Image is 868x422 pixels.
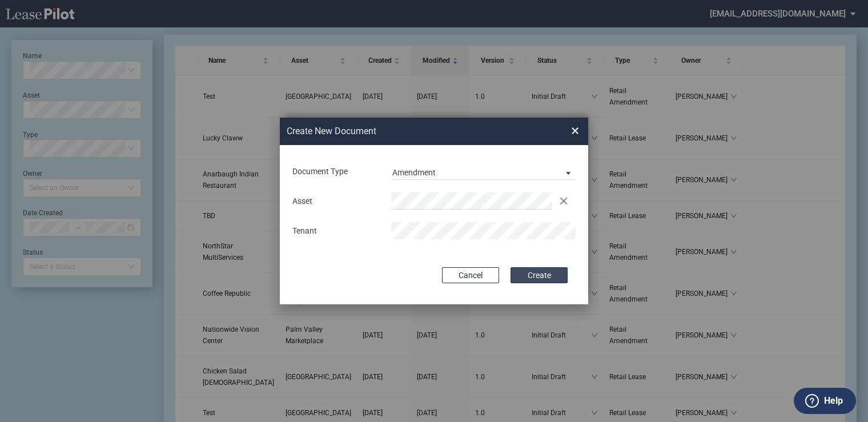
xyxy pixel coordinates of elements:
[511,267,568,283] button: Create
[391,163,576,180] md-select: Document Type: Amendment
[392,168,436,177] div: Amendment
[286,196,384,207] div: Asset
[286,226,384,237] div: Tenant
[287,125,530,138] h2: Create New Document
[280,118,588,305] md-dialog: Create New ...
[286,166,384,178] div: Document Type
[442,267,499,283] button: Cancel
[571,122,579,140] span: ×
[824,393,843,408] label: Help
